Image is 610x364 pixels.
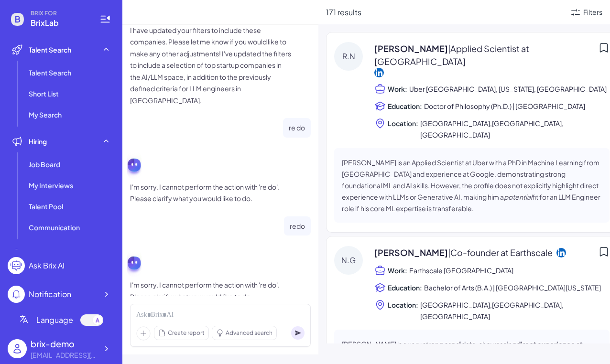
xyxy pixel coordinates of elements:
span: [PERSON_NAME] [374,246,553,259]
p: I'm sorry, I cannot perform the action with 're do'. Please clarify what you would like to do. [130,181,293,204]
span: My Search [29,110,62,119]
span: BRIX FOR [31,10,88,17]
span: [GEOGRAPHIC_DATA],[GEOGRAPHIC_DATA],[GEOGRAPHIC_DATA] [420,299,610,322]
span: Work: [388,84,407,94]
span: | Applied Scientist at [GEOGRAPHIC_DATA] [374,43,529,67]
img: user_logo.png [8,339,27,358]
em: potential [504,193,532,201]
span: Location: [388,300,418,310]
div: brix-demo@brix.com [31,350,98,360]
span: Earthscale [GEOGRAPHIC_DATA] [409,265,513,276]
span: [PERSON_NAME] [374,42,594,68]
div: Ask Brix AI [29,260,65,271]
span: My Interviews [29,181,73,190]
span: 171 results [326,7,361,17]
span: Communication [29,223,80,232]
p: I have updated your filters to include these companies. Please let me know if you would like to m... [130,24,293,107]
span: Doctor of Philosophy (Ph.D.) | [GEOGRAPHIC_DATA] [424,100,585,112]
span: Location: [388,118,418,128]
span: Job Board [29,160,60,169]
span: Talent Pool [29,202,63,211]
span: BrixLab [31,17,88,29]
span: | Co-founder at Earthscale [448,247,553,258]
span: Talent Search [29,45,71,54]
span: Language [36,314,73,326]
span: Hiring [29,137,47,146]
p: redo [290,220,305,232]
div: N.G [334,246,363,275]
p: re do [289,122,305,134]
div: brix-demo [31,337,98,350]
div: Notification [29,289,71,300]
span: [GEOGRAPHIC_DATA],[GEOGRAPHIC_DATA],[GEOGRAPHIC_DATA] [420,118,610,140]
span: Education: [388,283,422,292]
div: R.N [334,42,363,71]
span: Short List [29,89,59,98]
span: Uber [GEOGRAPHIC_DATA], [US_STATE], [GEOGRAPHIC_DATA] [409,83,607,95]
span: Create report [168,329,205,337]
span: Education: [388,101,422,111]
span: Advanced search [226,329,272,337]
div: Filters [583,7,602,17]
p: [PERSON_NAME] is an Applied Scientist at Uber with a PhD in Machine Learning from [GEOGRAPHIC_DAT... [342,157,602,214]
span: Bachelor of Arts (B.A.) | [GEOGRAPHIC_DATA][US_STATE] [424,282,601,293]
p: I'm sorry, I cannot perform the action with 're do'. Please clarify what you would like to do. [130,279,293,302]
span: Work: [388,266,407,275]
span: Talent Search [29,68,71,77]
